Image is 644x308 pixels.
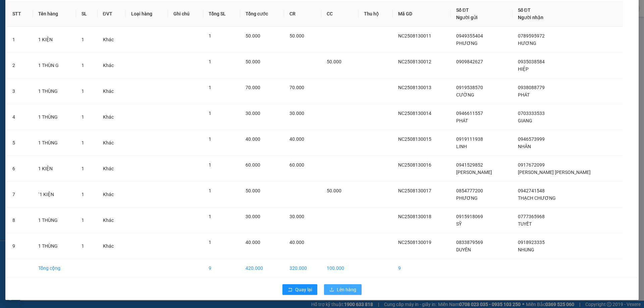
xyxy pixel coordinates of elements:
[518,214,545,219] span: 0777365968
[518,85,545,90] span: 0938088779
[282,284,317,295] button: rollbackQuay lại
[82,88,84,94] span: 1
[456,111,483,116] span: 0946611557
[98,233,126,259] td: Khác
[518,111,545,116] span: 0703333533
[398,111,431,116] span: NC2508130014
[33,104,76,130] td: 1 THÙNG
[289,214,304,219] span: 30.000
[456,247,471,252] span: DUYÊN
[209,188,211,193] span: 1
[82,218,84,223] span: 1
[33,156,76,182] td: 1 KIỆN
[240,259,284,278] td: 420.000
[518,195,556,201] span: THẠCH CHƯƠNG
[518,92,530,98] span: PHÁT
[456,85,483,90] span: 0919538570
[327,188,341,193] span: 50.000
[3,23,128,32] li: 02839.63.63.63
[33,233,76,259] td: 1 THÙNG
[518,41,536,46] span: HƯƠNG
[39,16,44,21] span: environment
[518,247,534,252] span: NHUNG
[456,59,483,64] span: 0909842627
[209,240,211,245] span: 1
[289,240,304,245] span: 40.000
[246,162,260,168] span: 60.000
[33,182,76,207] td: `1 KIỆN
[288,287,292,293] span: rollback
[3,42,95,53] b: GỬI : Bến xe Năm Căn
[168,1,204,27] th: Ghi chú
[209,214,211,219] span: 1
[518,136,545,142] span: 0946573999
[456,33,483,39] span: 0949355404
[456,170,492,175] span: [PERSON_NAME]
[98,27,126,53] td: Khác
[76,1,97,27] th: SL
[518,118,532,123] span: GIANG
[126,1,168,27] th: Loại hàng
[398,59,431,64] span: NC2508130012
[295,286,312,293] span: Quay lại
[456,214,483,219] span: 0915918069
[518,170,591,175] span: [PERSON_NAME] [PERSON_NAME]
[33,1,76,27] th: Tên hàng
[246,188,260,193] span: 50.000
[398,85,431,90] span: NC2508130013
[7,78,33,104] td: 3
[398,188,431,193] span: NC2508130017
[82,166,84,171] span: 1
[518,144,531,149] span: NHÂN
[518,59,545,64] span: 0935038584
[518,221,532,227] span: TUYẾT
[7,27,33,53] td: 1
[209,136,211,142] span: 1
[321,1,359,27] th: CC
[82,114,84,120] span: 1
[39,24,44,30] span: phone
[209,111,211,116] span: 1
[246,111,260,116] span: 30.000
[289,33,304,39] span: 50.000
[321,259,359,278] td: 100.000
[398,240,431,245] span: NC2508130019
[82,243,84,249] span: 1
[7,233,33,259] td: 9
[33,78,76,104] td: 1 THÙNG
[246,33,260,39] span: 50.000
[456,240,483,245] span: 0833879569
[33,130,76,156] td: 1 THÙNG
[203,1,240,27] th: Tổng SL
[518,188,545,193] span: 0942741548
[82,63,84,68] span: 1
[82,37,84,42] span: 1
[39,4,95,13] b: [PERSON_NAME]
[518,162,545,168] span: 0917672099
[456,92,474,98] span: CƯỜNG
[398,33,431,39] span: NC2508130011
[33,207,76,233] td: 1 THÙNG
[209,33,211,39] span: 1
[98,104,126,130] td: Khác
[98,207,126,233] td: Khác
[246,214,260,219] span: 30.000
[456,41,478,46] span: PHƯƠNG
[289,162,304,168] span: 60.000
[398,214,431,219] span: NC2508130018
[33,53,76,78] td: 1 THÙN G
[393,259,451,278] td: 9
[289,111,304,116] span: 30.000
[398,162,431,168] span: NC2508130016
[7,156,33,182] td: 6
[98,1,126,27] th: ĐVT
[456,188,483,193] span: 0854777200
[327,59,341,64] span: 50.000
[359,1,393,27] th: Thu hộ
[246,136,260,142] span: 40.000
[284,259,321,278] td: 320.000
[7,182,33,207] td: 7
[456,195,478,201] span: PHƯƠNG
[456,162,483,168] span: 0941529852
[456,7,469,13] span: Số ĐT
